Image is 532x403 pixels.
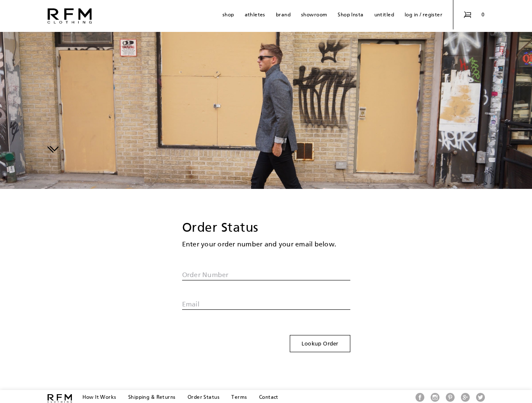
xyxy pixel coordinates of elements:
a: shop [222,12,234,18]
img: RFM Clothing [48,394,72,403]
button: Lookup Order [290,335,350,352]
a: untitled [374,12,394,18]
a: 0 [482,12,484,18]
a: showroom [301,12,327,18]
img: RFM Clothing [48,8,92,24]
span: Order Status [182,218,350,237]
a: Order Status [188,394,220,400]
a: Shop Insta [338,12,363,18]
a: Shipping & Returns [128,394,176,400]
a: Terms [231,394,247,400]
p: Enter your order number and your email below. [182,237,350,251]
a: Contact [259,394,278,400]
a: log in / register [405,12,442,18]
a: How It Works [82,394,116,400]
a: athletes [245,12,265,18]
a: brand [276,12,291,18]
